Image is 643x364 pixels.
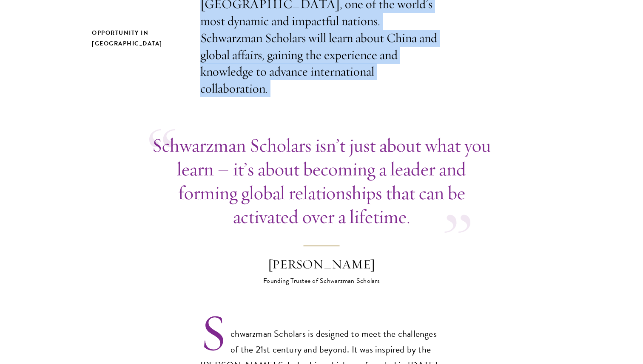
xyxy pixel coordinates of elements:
h2: Opportunity in [GEOGRAPHIC_DATA] [92,28,183,49]
p: Schwarzman Scholars isn’t just about what you learn – it’s about becoming a leader and forming gl... [149,133,494,229]
div: Founding Trustee of Schwarzman Scholars [247,276,396,286]
div: [PERSON_NAME] [247,256,396,273]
